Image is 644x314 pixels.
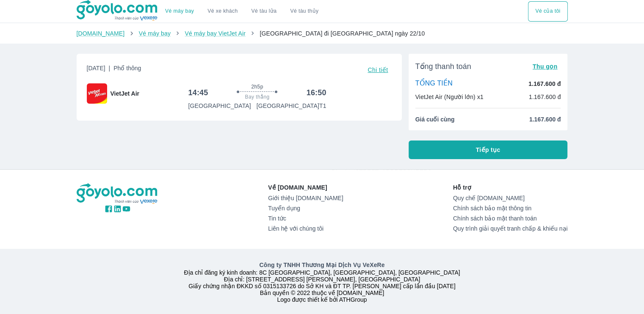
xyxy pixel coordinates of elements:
[257,102,326,110] p: [GEOGRAPHIC_DATA] T1
[268,225,343,232] a: Liên hệ với chúng tôi
[453,183,568,192] p: Hỗ trợ
[364,64,391,76] button: Chi tiết
[307,88,326,98] h6: 16:50
[87,64,141,76] span: [DATE]
[415,115,455,124] span: Giá cuối cùng
[283,1,325,22] button: Vé tàu thủy
[158,1,325,22] div: choose transportation mode
[251,83,263,90] span: 2h5p
[453,195,568,201] a: Quy chế [DOMAIN_NAME]
[368,66,388,73] span: Chi tiết
[453,225,568,232] a: Quy trình giải quyết tranh chấp & khiếu nại
[77,30,125,37] a: [DOMAIN_NAME]
[453,205,568,212] a: Chính sách bảo mật thông tin
[113,65,141,72] span: Phổ thông
[165,8,194,14] a: Vé máy bay
[245,94,270,100] span: Bay thẳng
[185,30,245,37] a: Vé máy bay VietJet Air
[188,88,208,98] h6: 14:45
[528,1,567,22] button: Vé của tôi
[245,1,284,22] a: Vé tàu lửa
[268,215,343,222] a: Tin tức
[529,115,561,124] span: 1.167.600 đ
[533,63,558,70] span: Thu gọn
[528,80,561,88] p: 1.167.600 đ
[476,146,500,154] span: Tiếp tục
[260,30,425,37] span: [GEOGRAPHIC_DATA] đi [GEOGRAPHIC_DATA] ngày 22/10
[207,8,238,14] a: Vé xe khách
[268,195,343,201] a: Giới thiệu [DOMAIN_NAME]
[109,65,111,72] span: |
[77,29,568,38] nav: breadcrumb
[268,205,343,212] a: Tuyển dụng
[415,61,471,72] span: Tổng thanh toán
[415,79,453,88] p: TỔNG TIỀN
[188,102,251,110] p: [GEOGRAPHIC_DATA]
[72,261,573,303] div: Địa chỉ đăng ký kinh doanh: 8C [GEOGRAPHIC_DATA], [GEOGRAPHIC_DATA], [GEOGRAPHIC_DATA] Địa chỉ: [...
[268,183,343,192] p: Về [DOMAIN_NAME]
[77,183,159,204] img: logo
[528,1,567,22] div: choose transportation mode
[78,261,566,269] p: Công ty TNHH Thương Mại Dịch Vụ VeXeRe
[529,93,561,101] p: 1.167.600 đ
[139,30,171,37] a: Vé máy bay
[453,215,568,222] a: Chính sách bảo mật thanh toán
[529,61,561,72] button: Thu gọn
[415,93,484,101] p: VietJet Air (Người lớn) x1
[111,89,139,98] span: VietJet Air
[409,140,568,159] button: Tiếp tục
